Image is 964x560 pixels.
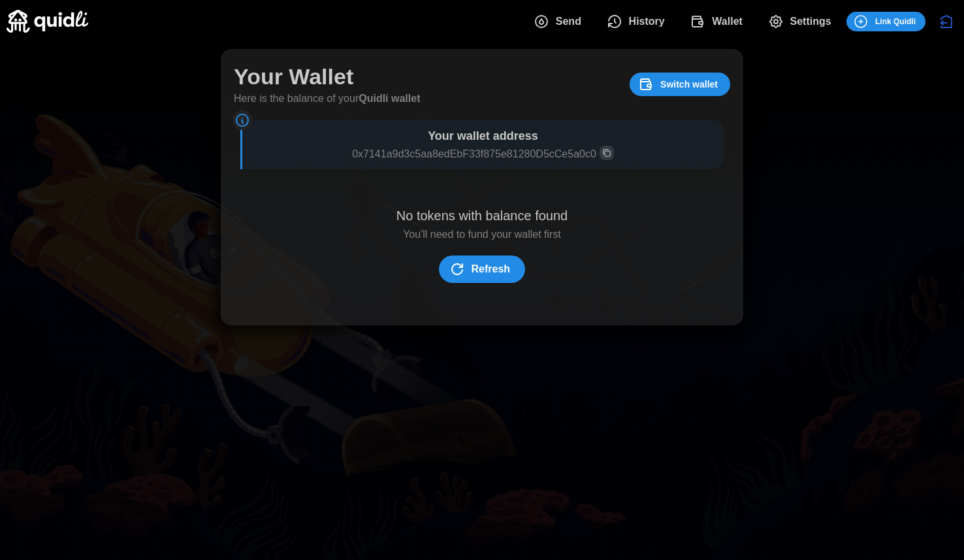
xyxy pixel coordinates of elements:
button: Link Quidli [846,12,925,31]
p: No tokens with balance found [396,205,568,227]
button: History [596,8,680,35]
span: Wallet [712,8,743,35]
p: You'll need to fund your wallet first [403,227,561,243]
h1: Your Wallet [234,62,353,91]
button: Wallet [680,8,758,35]
button: Refresh [439,255,525,283]
button: Copy wallet address [600,146,614,160]
img: Quidli [7,10,88,33]
span: Switch wallet [660,73,718,95]
span: Settings [790,8,831,35]
strong: Your wallet address [428,129,538,142]
button: Switch wallet [630,73,730,96]
span: History [629,8,665,35]
span: Send [556,8,581,35]
p: 0x7141a9d3c5aa8edEbF33f875e81280D5cCe5a0c0 [249,146,717,163]
button: Send [523,8,596,35]
span: Refresh [472,256,511,282]
button: Disconnect [935,10,957,33]
p: Here is the balance of your [234,91,420,107]
strong: Quidli wallet [359,93,420,104]
span: Link Quidli [875,12,916,31]
button: Settings [758,8,846,35]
